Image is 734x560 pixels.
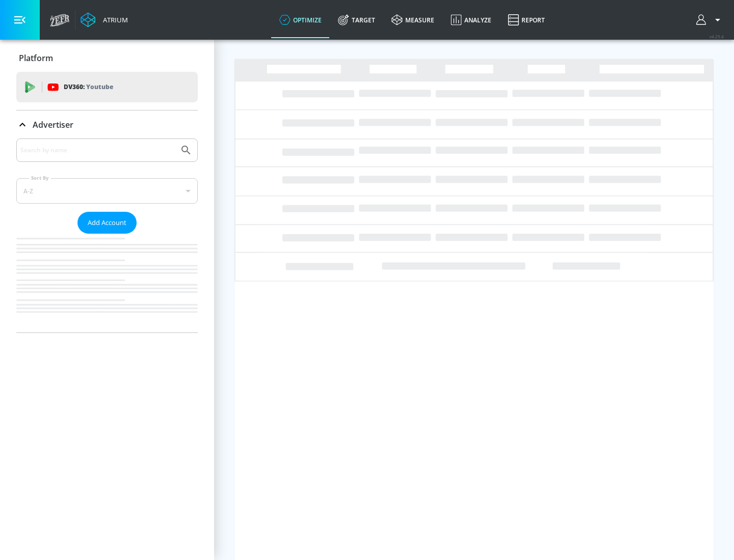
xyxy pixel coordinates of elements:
label: Sort By [29,175,51,181]
button: Add Account [77,212,137,234]
div: Platform [16,44,198,72]
div: Advertiser [16,110,198,139]
a: Target [330,2,383,38]
span: v 4.25.4 [710,34,724,39]
p: Platform [19,52,53,64]
div: A-Z [16,178,198,204]
nav: list of Advertiser [16,234,198,332]
div: Atrium [99,15,128,24]
span: Add Account [88,217,126,229]
p: Advertiser [33,119,73,130]
a: Analyze [442,2,500,38]
a: measure [383,2,442,38]
a: optimize [271,2,330,38]
a: Atrium [81,12,128,27]
a: Report [500,2,553,38]
div: Advertiser [16,138,198,332]
p: DV360: [64,81,113,93]
div: DV360: Youtube [16,72,198,102]
p: Youtube [86,81,113,92]
input: Search by name [20,144,175,157]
